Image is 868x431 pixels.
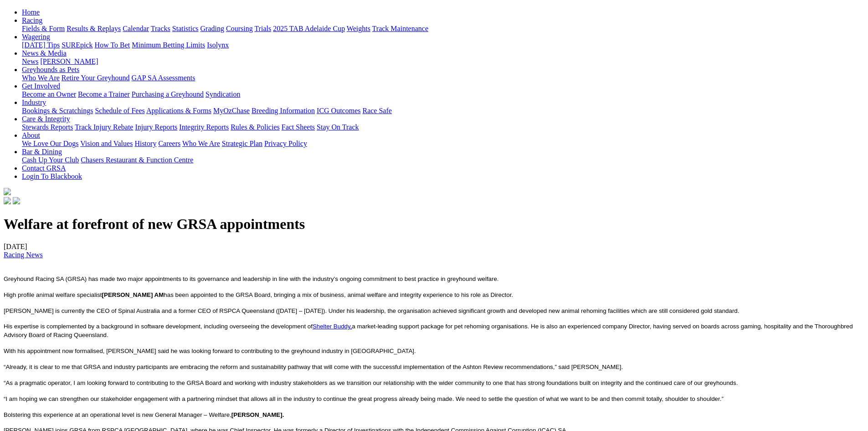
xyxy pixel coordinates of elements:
[372,25,428,32] a: Track Maintenance
[226,25,253,32] a: Coursing
[22,140,864,148] div: About
[22,123,73,131] a: Stewards Reports
[222,140,262,147] a: Strategic Plan
[22,25,864,33] div: Racing
[4,291,513,298] span: High profile animal welfare specialist has been appointed to the GRSA Board, bringing a mix of bu...
[13,197,20,204] img: twitter.svg
[200,25,224,32] a: Grading
[347,25,370,32] a: Weights
[4,188,11,195] img: logo-grsa-white.png
[134,140,156,147] a: History
[264,140,307,147] a: Privacy Policy
[22,164,66,172] a: Contact GRSA
[22,115,70,123] a: Care & Integrity
[4,395,724,402] span: “I am hoping we can strengthen our stakeholder engagement with a partnering mindset that allows a...
[22,140,78,147] a: We Love Our Dogs
[102,291,164,298] b: [PERSON_NAME] AM
[22,90,864,99] div: Get Involved
[22,33,50,41] a: Wagering
[135,123,177,131] a: Injury Reports
[22,107,864,115] div: Industry
[4,275,499,282] span: Greyhound Racing SA (GRSA) has made two major appointments to its governance and leadership in li...
[179,123,229,131] a: Integrity Reports
[78,90,130,98] a: Become a Trainer
[22,57,38,65] a: News
[158,140,180,147] a: Careers
[172,25,199,32] a: Statistics
[362,107,391,114] a: Race Safe
[62,41,92,49] a: SUREpick
[313,323,352,330] a: Shelter Buddy,
[22,25,65,32] a: Fields & Form
[254,25,271,32] a: Trials
[317,107,360,114] a: ICG Outcomes
[151,25,170,32] a: Tracks
[22,74,864,82] div: Greyhounds as Pets
[95,107,144,114] a: Schedule of Fees
[22,57,864,66] div: News & Media
[22,49,67,57] a: News & Media
[22,41,60,49] a: [DATE] Tips
[22,16,42,24] a: Racing
[252,107,315,114] a: Breeding Information
[62,74,130,82] a: Retire Your Greyhound
[123,25,149,32] a: Calendar
[317,123,359,131] a: Stay On Track
[146,107,211,114] a: Applications & Forms
[132,90,204,98] a: Purchasing a Greyhound
[40,57,98,65] a: [PERSON_NAME]
[22,8,40,16] a: Home
[4,379,738,386] span: “As a pragmatic operator, I am looking forward to contributing to the GRSA Board and working with...
[231,123,280,131] a: Rules & Policies
[273,25,345,32] a: 2025 TAB Adelaide Cup
[22,156,79,164] a: Cash Up Your Club
[80,140,133,147] a: Vision and Values
[4,363,623,370] span: “Already, it is clear to me that GRSA and industry participants are embracing the reform and sust...
[22,99,46,106] a: Industry
[4,307,739,314] span: [PERSON_NAME] is currently the CEO of Spinal Australia and a former CEO of RSPCA Queensland ([DAT...
[282,123,315,131] a: Fact Sheets
[22,131,40,139] a: About
[213,107,250,114] a: MyOzChase
[4,323,853,338] span: His expertise is complemented by a background in software development, including overseeing the d...
[231,411,284,418] b: [PERSON_NAME].
[22,66,79,73] a: Greyhounds as Pets
[207,41,229,49] a: Isolynx
[205,90,240,98] a: Syndication
[132,74,195,82] a: GAP SA Assessments
[4,216,864,233] h1: Welfare at forefront of new GRSA appointments
[22,90,76,98] a: Become an Owner
[4,197,11,204] img: facebook.svg
[132,41,205,49] a: Minimum Betting Limits
[67,25,121,32] a: Results & Replays
[95,41,130,49] a: How To Bet
[4,411,284,418] span: Bolstering this experience at an operational level is new General Manager – Welfare,
[182,140,220,147] a: Who We Are
[22,74,60,82] a: Who We Are
[22,172,82,180] a: Login To Blackbook
[81,156,193,164] a: Chasers Restaurant & Function Centre
[22,82,60,90] a: Get Involved
[22,148,62,156] a: Bar & Dining
[22,41,864,49] div: Wagering
[22,123,864,131] div: Care & Integrity
[22,107,93,114] a: Bookings & Scratchings
[4,251,43,259] a: Racing News
[4,243,43,259] span: [DATE]
[75,123,133,131] a: Track Injury Rebate
[4,348,416,354] span: With his appointment now formalised, [PERSON_NAME] said he was looking forward to contributing to...
[22,156,864,164] div: Bar & Dining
